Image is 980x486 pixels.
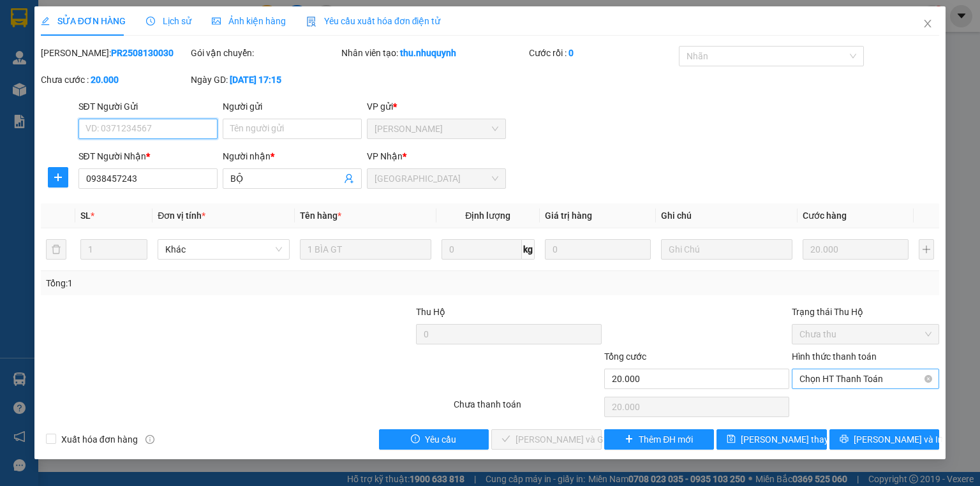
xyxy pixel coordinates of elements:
button: save[PERSON_NAME] thay đổi [716,429,827,450]
input: VD: Bàn, Ghế [300,239,431,260]
input: 0 [803,239,909,260]
span: Yêu cầu xuất hóa đơn điện tử [306,16,441,26]
span: Ảnh kiện hàng [212,16,286,26]
span: Chưa thu [799,325,932,344]
span: Khác [165,240,281,259]
div: Tổng: 1 [46,276,379,290]
div: Nhân viên tạo: [341,46,526,60]
span: Tên hàng [300,210,341,221]
span: Lịch sử [146,16,191,26]
span: Yêu cầu [425,432,456,446]
span: printer [840,434,849,445]
span: Phan Rang [375,119,498,138]
span: close [923,18,933,29]
button: exclamation-circleYêu cầu [379,429,489,450]
span: close-circle [924,375,932,383]
span: Giá trị hàng [545,210,592,221]
span: kg [522,239,535,260]
span: user-add [344,173,354,184]
th: Ghi chú [656,203,798,228]
span: clock-circle [146,17,155,26]
div: Người gửi [223,99,362,114]
div: Ngày GD: [191,73,338,87]
button: plus [919,239,934,260]
span: [PERSON_NAME] và In [854,432,943,446]
span: SL [80,210,91,221]
span: Thêm ĐH mới [639,432,693,446]
span: picture [212,17,221,26]
div: Chưa cước : [41,73,188,87]
span: Tổng cước [604,351,646,362]
button: printer[PERSON_NAME] và In [829,429,940,450]
span: Đơn vị tính [158,210,205,221]
span: Cước hàng [803,210,847,221]
div: [PERSON_NAME]: [41,46,188,60]
span: VP Nhận [367,151,403,161]
span: info-circle [145,435,154,444]
b: PR2508130030 [111,48,174,58]
span: Thu Hộ [416,307,445,317]
div: SĐT Người Nhận [78,149,218,163]
button: Close [910,6,946,42]
div: Người nhận [223,149,362,163]
button: check[PERSON_NAME] và Giao hàng [491,429,602,450]
div: VP gửi [367,99,506,114]
button: plusThêm ĐH mới [604,429,715,450]
span: Sài Gòn [375,169,498,188]
b: thu.nhuquynh [400,48,456,58]
div: SĐT Người Gửi [78,99,218,114]
span: exclamation-circle [411,434,420,445]
span: Xuất hóa đơn hàng [56,432,143,446]
button: plus [48,167,68,188]
span: plus [48,172,68,182]
button: delete [46,239,66,260]
div: Trạng thái Thu Hộ [792,305,939,319]
b: 20.000 [91,75,119,85]
input: 0 [545,239,651,260]
b: 0 [568,48,574,58]
div: Cước rồi : [529,46,676,60]
div: Chưa thanh toán [452,397,602,420]
label: Hình thức thanh toán [792,351,877,362]
span: Chọn HT Thanh Toán [799,369,932,388]
input: Ghi Chú [661,239,792,260]
span: [PERSON_NAME] thay đổi [741,432,843,446]
span: edit [41,17,50,26]
span: plus [625,434,634,445]
span: Định lượng [465,210,510,221]
img: icon [306,17,316,27]
div: Gói vận chuyển: [191,46,338,60]
span: SỬA ĐƠN HÀNG [41,16,126,26]
b: [DATE] 17:15 [230,75,281,85]
span: save [727,434,736,445]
